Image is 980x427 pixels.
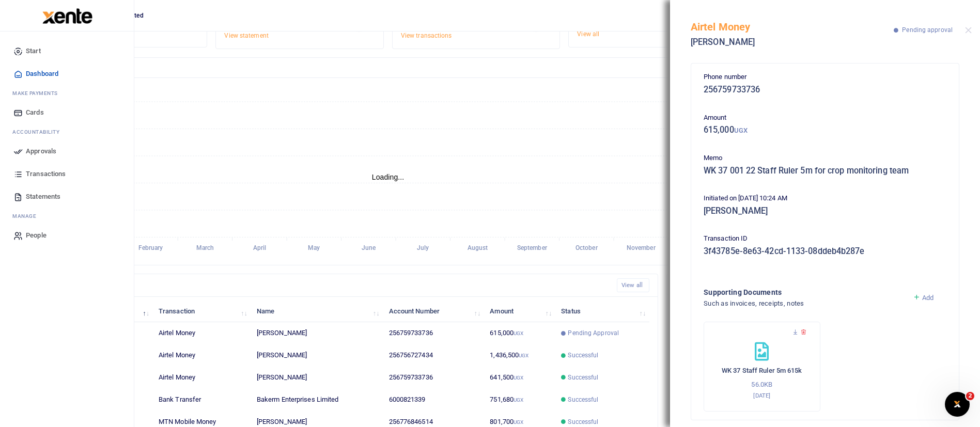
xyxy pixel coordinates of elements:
[484,344,555,367] td: 1,436,500
[704,322,820,412] div: WK 37 Staff Ruler 5m 615k
[41,11,92,19] a: logo-small logo-large logo-large
[704,233,946,244] p: Transaction ID
[48,62,728,73] h4: Transactions Overview
[26,107,44,118] span: Cards
[913,294,934,302] a: Add
[383,322,484,344] td: 256759733736
[484,322,555,344] td: 615,000
[704,153,946,164] p: Memo
[251,367,383,389] td: [PERSON_NAME]
[308,245,320,252] tspan: May
[8,101,126,124] a: Cards
[253,245,266,252] tspan: April
[484,389,555,411] td: 751,680
[922,294,934,302] span: Add
[18,212,37,220] span: anage
[704,113,946,123] p: Amount
[484,367,555,389] td: 641,500
[734,126,748,134] small: UGX
[362,245,376,252] tspan: June
[383,389,484,411] td: 6000821339
[8,85,126,101] li: M
[26,230,46,241] span: People
[251,389,383,411] td: Bakerm Enterprises Limited
[401,32,452,39] a: View transactions
[8,208,126,224] li: M
[704,287,905,298] h4: Supporting Documents
[26,169,66,179] span: Transactions
[18,89,58,97] span: ake Payments
[704,193,946,204] p: Initiated on [DATE] 10:24 AM
[568,417,598,426] span: Successful
[8,40,126,62] a: Start
[8,62,126,85] a: Dashboard
[224,32,268,39] a: View statement
[20,128,59,136] span: countability
[468,245,488,252] tspan: August
[568,373,598,382] span: Successful
[568,351,598,360] span: Successful
[484,300,555,322] th: Amount: activate to sort column ascending
[902,26,953,34] span: Pending approval
[153,344,251,367] td: Airtel Money
[42,8,92,24] img: logo-large
[8,163,126,185] a: Transactions
[966,392,974,400] span: 2
[8,224,126,247] a: People
[26,46,41,56] span: Start
[568,328,619,338] span: Pending Approval
[704,298,905,309] h4: Such as invoices, receipts, notes
[753,392,770,399] small: [DATE]
[714,379,810,390] p: 56.0KB
[945,392,970,417] iframe: Intercom live chat
[153,367,251,389] td: Airtel Money
[26,146,56,156] span: Approvals
[196,245,214,252] tspan: March
[153,389,251,411] td: Bank Transfer
[514,375,523,381] small: UGX
[26,69,58,79] span: Dashboard
[138,245,163,252] tspan: February
[691,21,894,33] h5: Airtel Money
[577,30,599,38] a: View all
[691,37,894,48] h5: [PERSON_NAME]
[153,322,251,344] td: Airtel Money
[704,85,946,95] h5: 256759733736
[575,245,598,252] tspan: October
[153,300,251,322] th: Transaction: activate to sort column ascending
[251,344,383,367] td: [PERSON_NAME]
[26,192,60,202] span: Statements
[714,367,810,375] h6: WK 37 Staff Ruler 5m 615k
[704,125,946,135] h5: 615,000
[627,245,656,252] tspan: November
[519,353,528,358] small: UGX
[704,72,946,83] p: Phone number
[8,124,126,140] li: Ac
[383,300,484,322] th: Account Number: activate to sort column ascending
[383,367,484,389] td: 256759733736
[555,300,649,322] th: Status: activate to sort column ascending
[383,344,484,367] td: 256756727434
[372,173,405,181] text: Loading...
[417,245,429,252] tspan: July
[251,300,383,322] th: Name: activate to sort column ascending
[8,185,126,208] a: Statements
[251,322,383,344] td: [PERSON_NAME]
[514,330,523,336] small: UGX
[48,280,609,291] h4: Recent Transactions
[514,397,523,403] small: UGX
[517,245,548,252] tspan: September
[704,206,946,216] h5: [PERSON_NAME]
[8,140,126,163] a: Approvals
[704,246,946,257] h5: 3f43785e-8e63-42cd-1133-08ddeb4b287e
[965,27,972,34] button: Close
[617,278,649,292] a: View all
[704,166,946,176] h5: WK 37 001 22 Staff Ruler 5m for crop monitoring team
[568,395,598,404] span: Successful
